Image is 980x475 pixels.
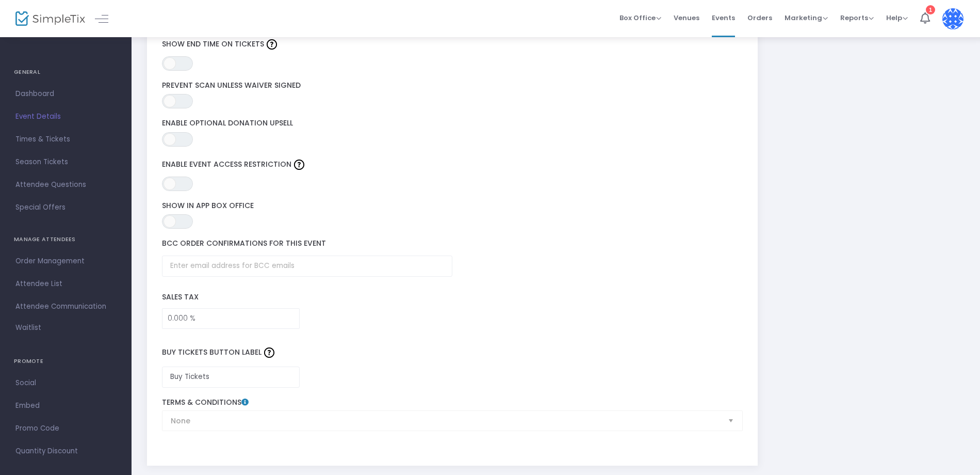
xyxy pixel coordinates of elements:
span: Help [886,13,908,23]
input: Enter email address for BCC emails [162,256,452,277]
span: Promo Code [15,422,116,435]
label: Buy Tickets Button Label [157,339,748,367]
span: Event Details [15,110,116,123]
img: question-mark [264,347,274,358]
span: Attendee Communication [15,300,116,313]
h4: PROMOTE [14,351,118,372]
span: Dashboard [15,87,116,101]
span: Marketing [785,13,828,23]
label: Enable Event Access Restriction [162,157,743,172]
label: Prevent Scan Unless Waiver Signed [162,81,743,90]
img: question-mark [294,160,304,170]
label: Enable Optional Donation Upsell [162,119,743,128]
label: BCC order confirmations for this event [162,239,743,248]
span: Attendee List [15,277,116,291]
span: Special Offers [15,201,116,214]
span: Times & Tickets [15,133,116,146]
span: Quantity Discount [15,445,116,458]
label: Terms & Conditions [162,398,743,407]
div: 1 [926,5,935,14]
img: question-mark [267,39,277,50]
h4: MANAGE ATTENDEES [14,229,118,250]
span: Box Office [619,13,661,23]
h4: GENERAL [14,62,118,83]
label: Show in App Box Office [162,201,743,211]
span: Waitlist [15,323,41,333]
label: Show End Time on Tickets [162,37,743,52]
label: Sales Tax [157,287,748,308]
span: Reports [840,13,874,23]
span: Attendee Questions [15,178,116,192]
span: Embed [15,399,116,413]
span: Order Management [15,255,116,268]
span: Orders [747,5,772,31]
input: Sales Tax [162,309,299,328]
span: Social [15,376,116,390]
span: Season Tickets [15,155,116,169]
span: Venues [674,5,699,31]
span: Events [712,5,735,31]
